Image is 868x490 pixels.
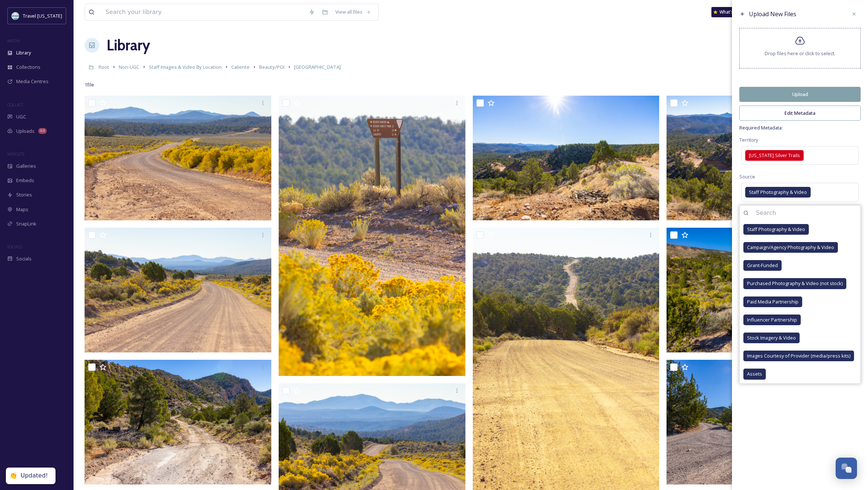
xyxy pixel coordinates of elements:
button: Edit Metadata [739,106,861,121]
span: [US_STATE] Silver Trails [749,152,800,159]
img: Beaver Dam State Park (20).jpg [279,96,465,376]
span: Maps [16,206,28,213]
span: Required Metadata: [739,124,861,131]
span: Staff Photography & Video [749,189,807,196]
span: Territory [739,136,758,143]
span: Staff Photography & Video [747,226,805,233]
span: Media Centres [16,78,49,85]
a: Caliente [231,63,250,71]
span: Upload New Files [749,10,796,18]
span: Influencer Partnership [747,316,797,323]
span: Library [16,49,31,56]
span: COLLECT [7,102,23,107]
img: Beaver Dam State Park (21).jpg [85,96,271,220]
a: What's New [711,7,748,17]
span: Galleries [16,163,36,170]
span: Source [739,173,755,180]
a: Root [99,63,109,71]
span: Drop files here or click to select. [765,50,835,57]
img: Beaver Dam State Park (15).jpg [667,96,853,220]
div: Updated! [21,472,48,480]
span: Non-UGC [119,64,139,70]
span: MEDIA [7,38,20,43]
img: Beaver Dam State Park (13).jpg [667,228,853,352]
a: View all files [332,5,375,19]
img: Beaver Dam State Park (18).jpg [85,228,271,352]
a: [GEOGRAPHIC_DATA] [294,63,341,71]
img: Beaver Dam State Park (12).jpg [85,360,271,484]
a: Staff Images & Video By Location [149,63,222,71]
span: Root [99,64,109,70]
span: Uploads [16,128,35,135]
button: Open Chat [836,458,857,479]
input: Search your library [102,4,305,20]
span: Caliente [231,64,250,70]
button: Upload [739,87,861,102]
a: Beauty/POI [259,63,285,71]
span: Stories [16,191,32,198]
span: Collections [16,64,40,71]
span: SnapLink [16,220,36,227]
span: Grant-Funded [747,262,778,269]
span: Assets [747,370,762,377]
span: Embeds [16,177,34,184]
span: WIDGETS [7,151,24,157]
span: SOCIALS [7,244,22,249]
span: 1 file [85,81,94,88]
span: Images Courtesy of Provider (media/press kits) [747,352,850,359]
input: Search [752,205,860,221]
a: Library [107,34,150,56]
img: download.jpeg [12,12,19,19]
span: Beauty/POI [259,64,285,70]
span: Travel [US_STATE] [23,13,62,19]
span: Campaign/Agency Photography & Video [747,244,834,251]
img: Beaver Dam State Park (16).jpg [473,96,660,220]
div: 64 [38,128,47,134]
span: Purchased Photography & Video (not stock) [747,280,843,287]
img: Beaver Dam State Park (10).jpg [667,360,853,484]
span: Stock Imagery & Video [747,334,796,341]
span: UGC [16,113,26,120]
span: Staff Images & Video By Location [149,64,222,70]
span: [GEOGRAPHIC_DATA] [294,64,341,70]
a: Non-UGC [119,63,139,71]
span: Socials [16,255,32,262]
div: 👏 [10,472,17,480]
span: Paid Media Partnership [747,298,799,305]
